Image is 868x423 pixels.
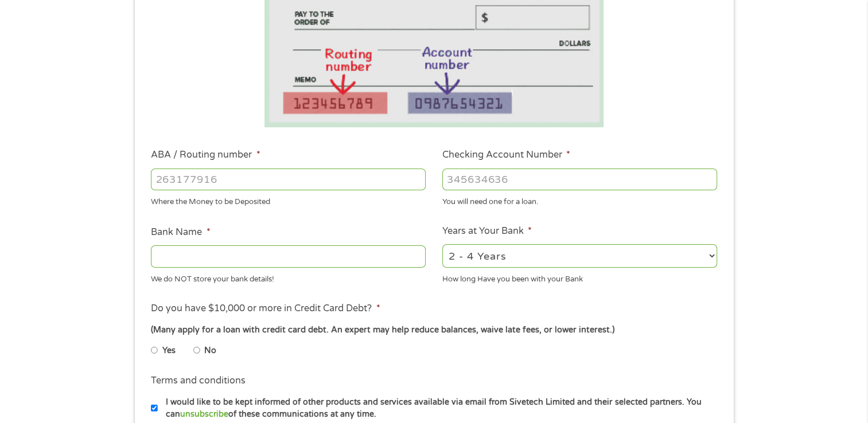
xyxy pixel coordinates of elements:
[151,226,210,238] label: Bank Name
[442,169,717,190] input: 345634636
[204,344,216,357] label: No
[442,269,717,285] div: How long Have you been with your Bank
[180,409,228,419] a: unsubscribe
[442,225,532,237] label: Years at Your Bank
[151,375,246,387] label: Terms and conditions
[158,396,721,421] label: I would like to be kept informed of other products and services available via email from Sivetech...
[442,193,717,208] div: You will need one for a loan.
[151,193,426,208] div: Where the Money to be Deposited
[162,344,176,357] label: Yes
[151,169,426,190] input: 263177916
[442,149,570,161] label: Checking Account Number
[151,269,426,285] div: We do NOT store your bank details!
[151,324,717,336] div: (Many apply for a loan with credit card debt. An expert may help reduce balances, waive late fees...
[151,149,260,161] label: ABA / Routing number
[151,303,380,315] label: Do you have $10,000 or more in Credit Card Debt?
